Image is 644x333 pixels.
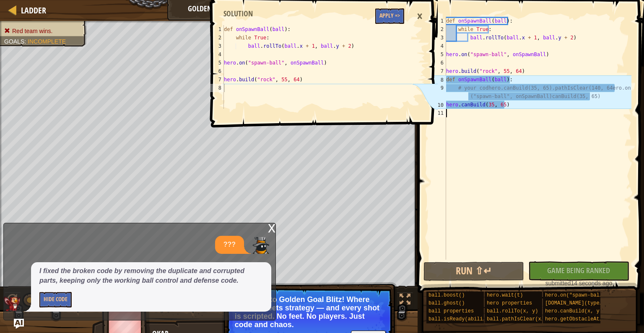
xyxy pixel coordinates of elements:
[545,300,621,306] span: [DOMAIN_NAME](type, x, y)
[429,50,446,59] div: 5
[429,59,446,67] div: 6
[210,34,224,42] div: 2
[210,84,224,92] div: 8
[487,292,523,298] span: hero.wait(t)
[24,38,28,45] span: :
[429,67,446,75] div: 7
[545,292,618,298] span: hero.on("spawn-ball", f)
[429,84,446,101] div: 9
[487,300,532,306] span: hero properties
[545,316,618,322] span: hero.getObstacleAt(x, y)
[487,308,538,314] span: ball.rollTo(x, y)
[12,28,52,34] span: Red team wins.
[21,5,46,16] span: Ladder
[429,34,446,42] div: 3
[429,25,446,34] div: 2
[17,5,46,16] a: Ladder
[219,8,257,19] div: Solution
[39,292,72,307] button: Hide Code
[429,75,446,84] div: 8
[545,280,571,287] span: submitted
[4,38,24,45] span: Goals
[210,42,224,50] div: 3
[210,50,224,59] div: 4
[428,292,465,298] span: ball.boost()
[429,42,446,50] div: 4
[210,67,224,75] div: 6
[532,279,625,287] div: 14 seconds ago
[28,38,66,45] span: Incomplete
[429,101,446,109] div: 10
[375,8,404,24] button: Apply =>
[39,267,244,284] em: I fixed the broken code by removing the duplicate and corrupted parts, keeping only the working b...
[4,27,80,35] li: Red team wins.
[423,262,524,281] button: Run ⇧↵
[14,319,24,329] button: Ask AI
[545,308,602,314] span: hero.canBuild(x, y)
[210,25,224,34] div: 1
[429,109,446,117] div: 11
[4,297,21,312] img: AI
[428,300,465,306] span: ball.ghost()
[210,75,224,84] div: 7
[428,308,474,314] span: ball properties
[487,316,553,322] span: ball.pathIsClear(x, y)
[429,17,446,25] div: 1
[428,316,492,322] span: ball.isReady(ability)
[413,7,427,26] div: ×
[210,59,224,67] div: 5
